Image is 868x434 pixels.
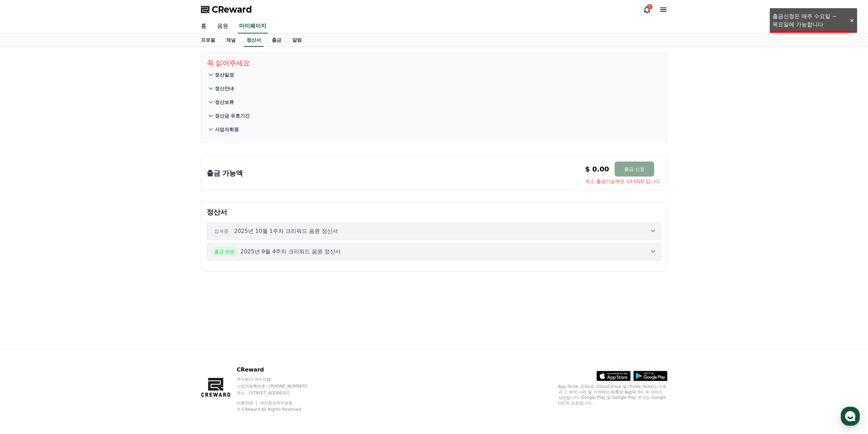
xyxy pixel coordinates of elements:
p: 사업자등록번호 : [PHONE_NUMBER] [237,383,320,389]
button: 출금 완료 2025년 9월 4주차 크리워드 음원 정산서 [207,243,662,261]
a: 개인정보처리방침 [260,401,293,405]
p: $ 0.00 [585,164,609,174]
p: 정산서 [207,207,662,217]
p: 주소 : [STREET_ADDRESS] [237,390,320,396]
button: 정산안내 [207,82,662,95]
a: 알림 [287,34,307,47]
span: 최소 출금가능액은 10 USD 입니다. [585,178,662,185]
a: 홈 [2,216,45,234]
p: 꼭 읽어주세요 [207,58,662,68]
p: CReward [237,366,320,374]
span: 집계중 [211,227,232,236]
p: 출금 가능액 [207,168,243,178]
p: 정산안내 [215,85,234,92]
a: 홈 [195,19,212,33]
span: CReward [212,4,252,15]
span: 대화 [62,227,71,233]
p: 주식회사 와이피랩 [237,377,320,382]
button: 집계중 2025년 10월 1주차 크리워드 음원 정산서 [207,222,662,240]
button: 사업자회원 [207,123,662,136]
div: 1 [647,4,652,10]
span: 설정 [105,227,114,232]
p: 정산보류 [215,99,234,106]
p: 2025년 10월 1주차 크리워드 음원 정산서 [234,227,338,235]
p: 정산일정 [215,71,234,78]
button: 정산일정 [207,68,662,82]
button: 출금 신청 [615,162,654,177]
a: 출금 [266,34,287,47]
a: 마이페이지 [238,19,268,33]
a: 음원 [212,19,234,33]
a: 설정 [88,216,131,234]
a: CReward [201,4,252,15]
p: App Store, iCloud, iCloud Drive 및 iTunes Store는 미국과 그 밖의 나라 및 지역에서 등록된 Apple Inc.의 서비스 상표입니다. Goo... [558,384,667,406]
span: 출금 완료 [211,247,238,256]
a: 1 [643,5,651,14]
p: © CReward All Rights Reserved. [237,407,320,412]
p: 사업자회원 [215,126,239,133]
a: 대화 [45,216,88,234]
a: 이용약관 [237,401,258,405]
span: 홈 [21,227,26,232]
p: 2025년 9월 4주차 크리워드 음원 정산서 [240,248,341,256]
a: 프로필 [195,34,221,47]
button: 정산금 유효기간 [207,109,662,123]
a: 채널 [221,34,241,47]
a: 정산서 [244,34,264,47]
p: 정산금 유효기간 [215,112,250,119]
button: 정산보류 [207,95,662,109]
